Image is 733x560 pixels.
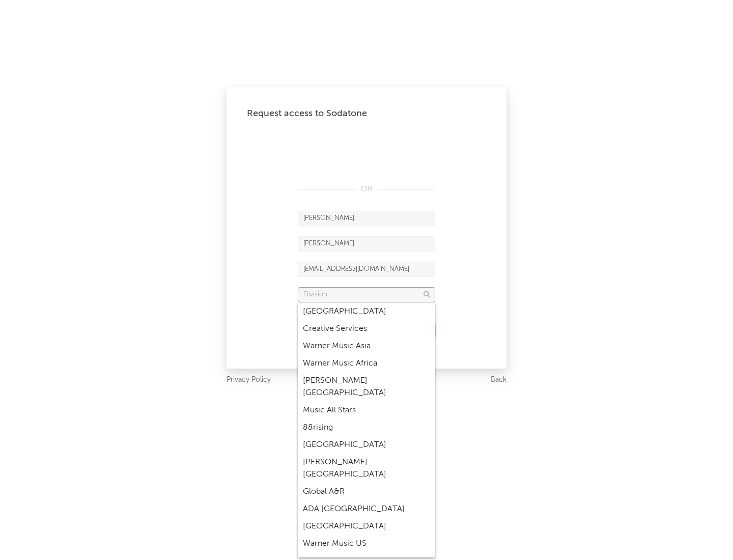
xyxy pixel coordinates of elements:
[298,454,435,483] div: [PERSON_NAME] [GEOGRAPHIC_DATA]
[247,107,486,120] div: Request access to Sodatone
[298,303,435,320] div: [GEOGRAPHIC_DATA]
[298,372,435,402] div: [PERSON_NAME] [GEOGRAPHIC_DATA]
[298,287,435,302] input: Division
[298,320,435,338] div: Creative Services
[491,374,506,386] a: Back
[298,436,435,454] div: [GEOGRAPHIC_DATA]
[227,374,271,386] a: Privacy Policy
[298,262,435,277] input: Email
[298,483,435,500] div: Global A&R
[298,183,435,195] div: OR
[298,535,435,552] div: Warner Music US
[298,338,435,355] div: Warner Music Asia
[298,500,435,518] div: ADA [GEOGRAPHIC_DATA]
[298,518,435,535] div: [GEOGRAPHIC_DATA]
[298,419,435,436] div: 88rising
[298,355,435,372] div: Warner Music Africa
[298,236,435,251] input: Last Name
[298,211,435,226] input: First Name
[298,402,435,419] div: Music All Stars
